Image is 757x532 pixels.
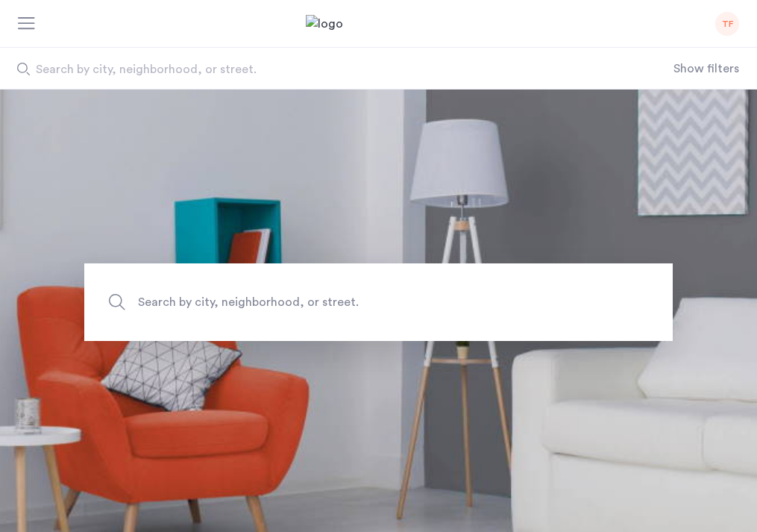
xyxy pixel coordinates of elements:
button: Show or hide filters [673,60,739,78]
span: Search by city, neighborhood, or street. [138,292,550,312]
span: Search by city, neighborhood, or street. [36,60,574,78]
input: Apartment Search [84,263,673,341]
a: Cazamio logo [306,15,452,33]
img: logo [306,15,452,33]
div: TF [715,12,739,36]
